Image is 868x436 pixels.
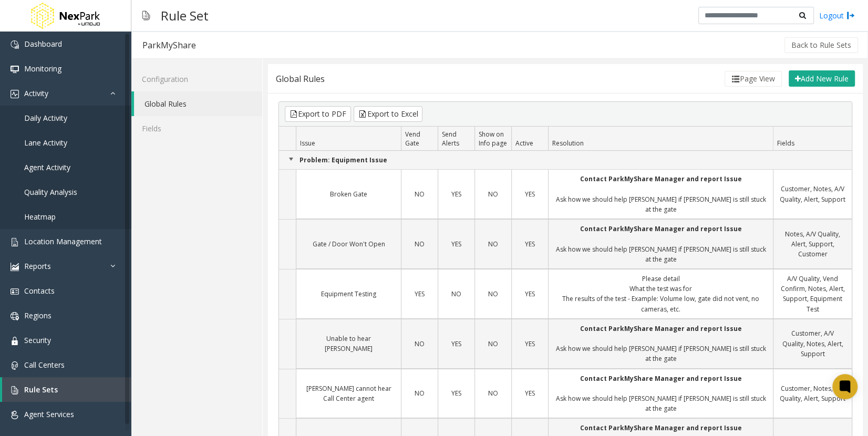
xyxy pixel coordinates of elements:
[131,116,262,141] a: Fields
[773,169,852,219] td: Customer, Notes, A/V Quality, Alert, Support
[131,67,262,91] a: Configuration
[134,91,262,116] a: Global Rules
[11,40,19,49] img: 'icon'
[285,155,845,165] p: Problem: Equipment Issue
[24,286,55,296] span: Contacts
[525,190,535,199] span: YES
[296,127,401,151] th: Issue
[555,393,767,413] p: Ask how we should help [PERSON_NAME] if [PERSON_NAME] is still stuck at the gate
[156,3,214,28] h3: Rule Set
[511,127,548,151] th: Active
[24,385,58,395] span: Rule Sets
[11,386,19,395] img: 'icon'
[525,389,535,398] span: YES
[142,38,196,52] div: ParkMyShare
[580,374,742,383] span: Contact ParkMyShare Manager and report Issue
[580,324,742,333] span: Contact ParkMyShare Manager and report Issue
[415,240,425,248] span: NO
[24,162,70,172] span: Agent Activity
[296,169,401,219] td: Broken Gate
[451,190,461,199] span: YES
[555,244,767,264] p: Ask how we should help [PERSON_NAME] if [PERSON_NAME] is still stuck at the gate
[11,312,19,320] img: 'icon'
[580,224,742,233] span: Contact ParkMyShare Manager and report Issue
[11,361,19,370] img: 'icon'
[438,127,474,151] th: Send Alerts
[11,65,19,74] img: 'icon'
[525,289,535,298] span: YES
[296,269,401,319] td: Equipment Testing
[555,284,767,294] li: What the test was for
[525,240,535,248] span: YES
[451,289,461,298] span: NO
[555,294,767,314] li: The results of the test - Example: Volume low, gate did not vent, no cameras, etc.
[415,289,425,298] span: YES
[24,310,51,320] span: Regions
[474,127,511,151] th: Show on Info page
[451,240,461,248] span: YES
[773,269,852,319] td: A/V Quality, Vend Confirm, Notes, Alert, Support, Equipment Test
[488,240,498,248] span: NO
[819,10,855,21] a: Logout
[142,3,150,28] img: pageIcon
[488,339,498,348] span: NO
[580,174,742,183] span: Contact ParkMyShare Manager and report Issue
[725,71,782,87] button: Page View
[773,127,852,151] th: Fields
[11,287,19,296] img: 'icon'
[24,113,67,123] span: Daily Activity
[24,360,65,370] span: Call Centers
[24,39,62,49] span: Dashboard
[401,127,438,151] th: Vend Gate
[24,64,61,74] span: Monitoring
[24,261,51,271] span: Reports
[24,236,102,246] span: Location Management
[415,190,425,199] span: NO
[24,212,56,222] span: Heatmap
[488,389,498,398] span: NO
[354,106,422,122] button: Export to Excel
[846,10,855,21] img: logout
[11,238,19,246] img: 'icon'
[2,377,131,402] a: Rule Sets
[451,339,461,348] span: YES
[488,289,498,298] span: NO
[488,190,498,199] span: NO
[24,409,74,419] span: Agent Services
[548,127,773,151] th: Resolution
[415,389,425,398] span: NO
[773,319,852,369] td: Customer, A/V Quality, Notes, Alert, Support
[773,369,852,419] td: Customer, Notes, A/V Quality, Alert, Support
[525,339,535,348] span: YES
[296,369,401,419] td: [PERSON_NAME] cannot hear Call Center agent
[285,106,351,122] button: Export to PDF
[11,263,19,271] img: 'icon'
[296,319,401,369] td: Unable to hear [PERSON_NAME]
[276,72,325,86] div: Global Rules
[555,344,767,364] p: Ask how we should help [PERSON_NAME] if [PERSON_NAME] is still stuck at the gate
[287,155,295,163] a: Collapse Group
[789,70,855,87] button: Add New Rule
[555,194,767,214] p: Ask how we should help [PERSON_NAME] if [PERSON_NAME] is still stuck at the gate
[555,274,767,284] p: Please detail
[11,337,19,345] img: 'icon'
[773,219,852,269] td: Notes, A/V Quality, Alert, Support, Customer
[24,335,51,345] span: Security
[11,90,19,98] img: 'icon'
[11,411,19,419] img: 'icon'
[24,138,67,148] span: Lane Activity
[580,423,742,432] span: Contact ParkMyShare Manager and report Issue
[24,88,48,98] span: Activity
[784,37,858,53] button: Back to Rule Sets
[24,187,77,197] span: Quality Analysis
[451,389,461,398] span: YES
[415,339,425,348] span: NO
[296,219,401,269] td: Gate / Door Won't Open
